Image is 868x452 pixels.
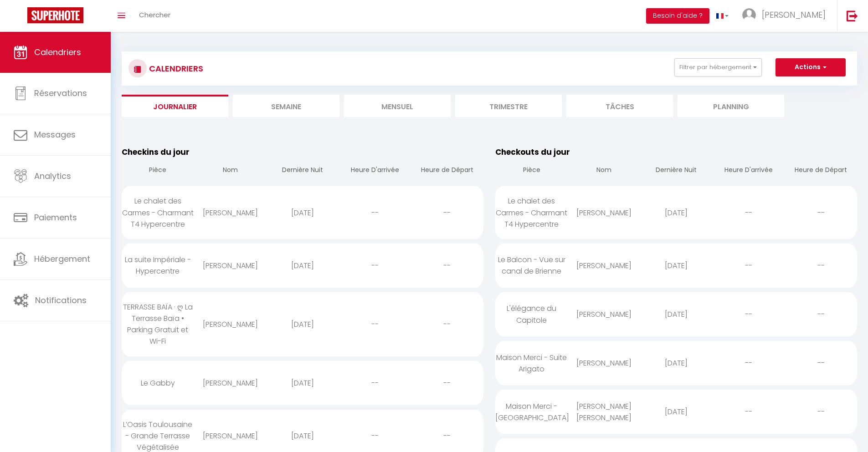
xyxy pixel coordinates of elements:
div: [DATE] [267,198,339,228]
th: Nom [568,158,640,184]
th: Heure D'arrivée [339,158,411,184]
div: [PERSON_NAME] [568,348,640,378]
div: [DATE] [267,421,339,451]
div: [DATE] [640,198,713,228]
div: [PERSON_NAME] [194,421,267,451]
div: [DATE] [267,310,339,339]
div: [DATE] [640,397,713,427]
h3: CALENDRIERS [147,58,203,79]
div: -- [339,421,411,451]
div: -- [785,251,857,280]
th: Dernière Nuit [267,158,339,184]
span: Analytics [34,170,71,182]
div: -- [411,368,483,398]
th: Nom [194,158,267,184]
li: Semaine [233,95,339,117]
div: -- [339,368,411,398]
div: [PERSON_NAME] [568,300,640,329]
li: Journalier [122,95,228,117]
div: [PERSON_NAME] [194,251,267,280]
div: [PERSON_NAME] [194,198,267,228]
div: [PERSON_NAME] [568,198,640,228]
div: [PERSON_NAME] [194,368,267,398]
div: [DATE] [267,368,339,398]
div: -- [712,300,785,329]
li: Planning [678,95,784,117]
div: La suite Impériale - Hypercentre [122,245,194,286]
div: Maison Merci - [GEOGRAPHIC_DATA] [495,391,568,432]
li: Mensuel [344,95,451,117]
span: Paiements [34,212,77,223]
button: Actions [776,58,846,76]
th: Heure D'arrivée [712,158,785,184]
span: Réservations [34,87,87,99]
img: ... [742,8,756,22]
div: Le chalet des Carmes - Charmant T4 Hypercentre [495,186,568,239]
span: Hébergement [34,253,90,264]
div: [PERSON_NAME] [PERSON_NAME] [568,391,640,432]
img: Super Booking [27,7,83,23]
div: -- [785,348,857,378]
div: [PERSON_NAME] [568,251,640,280]
button: Besoin d'aide ? [646,8,709,24]
button: Filtrer par hébergement [674,58,762,76]
span: Chercher [139,10,170,20]
div: -- [339,251,411,280]
div: -- [785,300,857,329]
div: -- [712,198,785,228]
div: [DATE] [640,300,713,329]
div: -- [411,310,483,339]
span: Calendriers [34,46,81,58]
div: -- [785,397,857,427]
div: -- [411,421,483,451]
li: Tâches [566,95,673,117]
th: Heure de Départ [411,158,483,184]
span: Notifications [35,295,87,306]
div: TERRASSE BAÏA · ღ La Terrasse Baïa • Parking Gratuit et Wi-Fi [122,292,194,356]
div: -- [785,198,857,228]
div: [PERSON_NAME] [194,310,267,339]
span: Messages [34,129,76,140]
div: [DATE] [267,251,339,280]
div: -- [411,251,483,280]
div: Le chalet des Carmes - Charmant T4 Hypercentre [122,186,194,239]
div: -- [339,198,411,228]
div: -- [339,310,411,339]
img: logout [847,10,858,21]
div: -- [411,198,483,228]
div: -- [712,251,785,280]
div: -- [712,397,785,427]
div: [DATE] [640,251,713,280]
div: L'élégance du Capitole [495,294,568,335]
th: Pièce [122,158,194,184]
div: -- [712,348,785,378]
span: Checkins du jour [122,147,190,157]
th: Dernière Nuit [640,158,713,184]
span: Checkouts du jour [495,147,570,157]
th: Pièce [495,158,568,184]
div: Le Balcon - Vue sur canal de Brienne [495,245,568,286]
div: [DATE] [640,348,713,378]
li: Trimestre [455,95,562,117]
div: Maison Merci - Suite Arigato [495,343,568,384]
div: Le Gabby [122,368,194,398]
span: [PERSON_NAME] [762,9,826,20]
th: Heure de Départ [785,158,857,184]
